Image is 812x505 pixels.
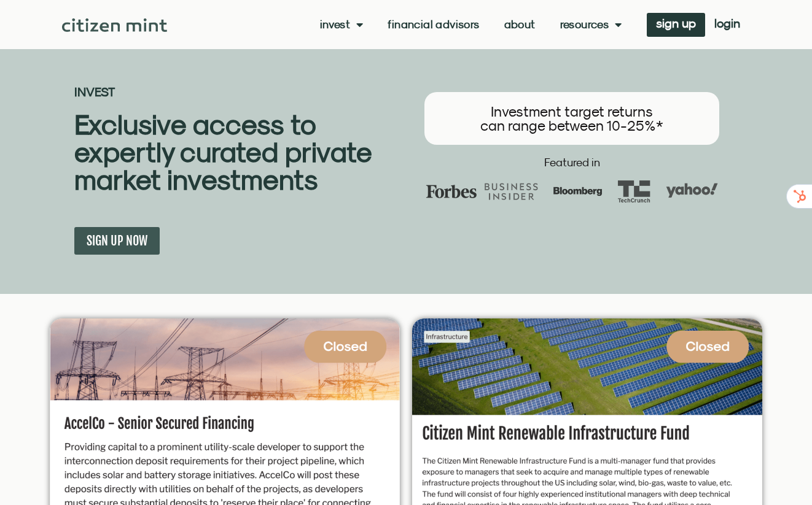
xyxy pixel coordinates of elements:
a: sign up [647,13,705,37]
span: SIGN UP NOW [87,233,147,249]
b: Exclusive access to expertly curated private market investments [74,108,372,196]
a: SIGN UP NOW [74,227,160,255]
h2: Featured in [412,157,732,168]
span: login [714,19,740,28]
h3: Investment target returns can range between 10-25%* [437,104,707,133]
img: Citizen Mint [62,18,167,32]
a: About [504,18,536,31]
a: login [705,13,749,37]
a: Financial Advisors [388,18,479,31]
a: Invest [320,18,364,31]
span: sign up [656,19,696,28]
h2: INVEST [74,86,406,98]
a: Resources [560,18,622,31]
nav: Menu [320,18,622,31]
